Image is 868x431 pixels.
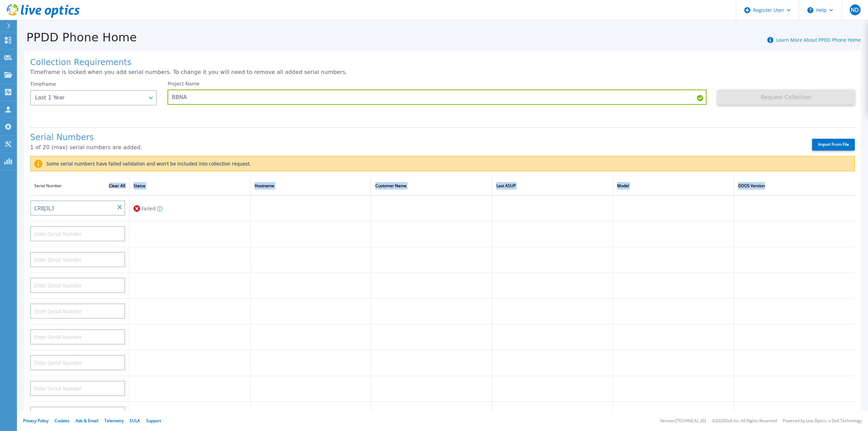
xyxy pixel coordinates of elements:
[30,81,56,87] label: Timeframe
[17,31,137,44] h1: PPDD Phone Home
[30,329,125,345] input: Enter Serial Number
[613,177,734,195] th: Model
[30,355,125,370] input: Enter Serial Number
[146,418,161,424] a: Support
[167,90,706,105] input: Enter Project Name
[776,37,861,43] a: Learn More About PPDD Phone Home
[30,226,125,241] input: Enter Serial Number
[250,177,371,195] th: Hostname
[34,182,125,190] div: Serial Number
[30,69,855,75] p: Timeframe is locked when you add serial numbers. To change it you will need to remove all added s...
[717,90,855,105] button: Request Collection
[109,183,125,188] a: Clear All
[30,144,800,151] p: 1 of 20 (max) serial numbers are added.
[130,418,140,424] a: EULA
[35,95,144,101] div: Last 1 Year
[167,81,199,86] label: Project Name
[712,419,777,423] li: © 2025 Dell Inc. All Rights Reserved
[783,419,862,423] li: Powered by Live Optics, a Dell Technology
[851,7,859,13] span: ND
[30,381,125,396] input: Enter Serial Number
[30,58,855,67] h1: Collection Requirements
[42,161,251,166] label: Some serial numbers have failed validation and won't be included into collection request.
[55,418,70,424] a: Cookies
[30,407,125,422] input: Enter Serial Number
[660,419,706,423] li: Version: [TECHNICAL_ID]
[76,418,98,424] a: Ads & Email
[130,177,251,195] th: Status
[30,133,800,142] h1: Serial Numbers
[104,418,124,424] a: Telemetry
[134,202,246,215] div: Failed
[492,177,613,195] th: Last ASUP
[30,278,125,293] input: Enter Serial Number
[734,177,855,195] th: DDOS Version
[30,303,125,319] input: Enter Serial Number
[812,139,855,151] label: Import From File
[30,200,125,216] input: Enter Serial Number
[371,177,492,195] th: Customer Name
[23,418,48,424] a: Privacy Policy
[30,252,125,267] input: Enter Serial Number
